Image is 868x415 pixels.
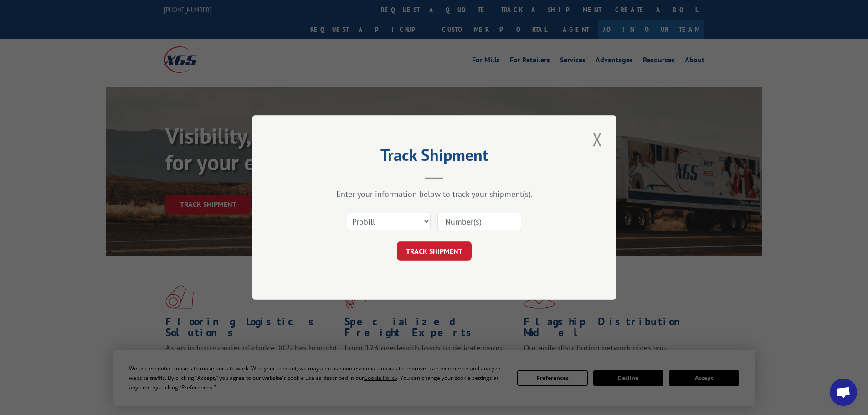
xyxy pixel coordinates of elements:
div: Enter your information below to track your shipment(s). [298,189,571,199]
h2: Track Shipment [298,149,571,166]
button: TRACK SHIPMENT [397,241,472,261]
button: Close modal [590,127,605,152]
a: Open chat [830,379,857,406]
input: Number(s) [437,212,521,231]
